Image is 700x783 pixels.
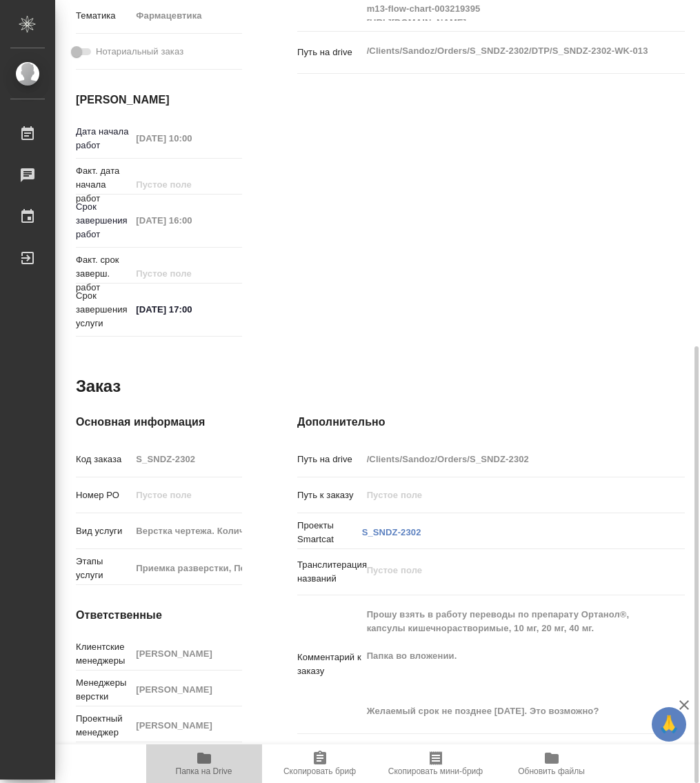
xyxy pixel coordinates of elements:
input: Пустое поле [131,210,242,230]
span: Обновить файлы [518,766,585,776]
textarea: Прошу взять в работу переводы по препарату Ортанол®, капсулы кишечнорастворимые, 10 мг, 20 мг, 40... [362,603,653,723]
p: Факт. срок заверш. работ [76,253,131,295]
span: Папка на Drive [176,766,232,776]
input: Пустое поле [131,264,242,284]
p: Номер РО [76,488,131,502]
p: Путь на drive [297,453,362,466]
textarea: /Clients/Sandoz/Orders/S_SNDZ-2302/DTP/S_SNDZ-2302-WK-013 [362,39,653,63]
p: Тематика [76,9,131,23]
button: Скопировать бриф [262,744,378,783]
p: Транслитерация названий [297,558,362,586]
p: Менеджеры верстки [76,676,131,704]
p: Путь на drive [297,46,362,59]
span: 🙏 [657,710,681,739]
input: Пустое поле [131,175,242,195]
input: Пустое поле [131,715,242,735]
button: 🙏 [652,707,686,742]
h4: Дополнительно [297,414,685,430]
p: Срок завершения работ [76,200,131,241]
input: Пустое поле [131,680,242,700]
input: Пустое поле [362,485,653,505]
input: Пустое поле [131,558,242,578]
p: Код заказа [76,453,131,466]
input: Пустое поле [362,449,653,469]
button: Обновить файлы [494,744,610,783]
p: Дата начала работ [76,125,131,152]
p: Путь к заказу [297,488,362,502]
h4: Ответственные [76,607,242,624]
p: Факт. дата начала работ [76,164,131,206]
p: Проектный менеджер [76,712,131,740]
h2: Заказ [76,375,121,397]
p: Клиентские менеджеры [76,640,131,668]
p: Срок завершения услуги [76,289,131,330]
input: Пустое поле [131,128,242,148]
p: Этапы услуги [76,555,131,582]
span: Нотариальный заказ [96,45,183,59]
p: Вид услуги [76,524,131,538]
input: Пустое поле [131,521,242,541]
button: Папка на Drive [146,744,262,783]
span: Скопировать мини-бриф [388,766,483,776]
div: Фармацевтика [131,4,256,28]
input: Пустое поле [131,449,242,469]
input: Пустое поле [131,485,242,505]
h4: [PERSON_NAME] [76,92,242,108]
a: S_SNDZ-2302 [362,527,421,537]
button: Скопировать мини-бриф [378,744,494,783]
input: Пустое поле [131,644,242,664]
p: Комментарий к заказу [297,651,362,678]
span: Скопировать бриф [283,766,356,776]
h4: Основная информация [76,414,242,430]
input: ✎ Введи что-нибудь [131,299,242,319]
p: Проекты Smartcat [297,519,362,546]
